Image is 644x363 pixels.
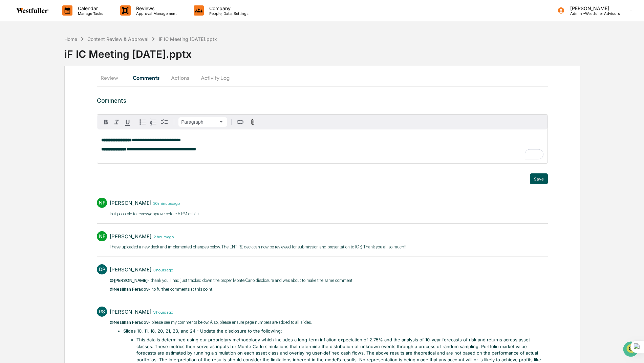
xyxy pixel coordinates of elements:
[87,36,148,42] div: Content Review & Approval
[127,70,165,86] button: Comments
[7,86,12,91] div: 🖐️
[97,231,107,241] div: NF
[72,11,107,16] p: Manage Tasks
[56,85,84,92] span: Attestations
[97,70,548,86] div: secondary tabs example
[111,117,122,127] button: Italic
[110,266,151,273] div: [PERSON_NAME]
[165,70,195,86] button: Actions
[64,36,77,42] div: Home
[48,114,82,120] a: Powered byPylon
[204,11,252,16] p: People, Data, Settings
[565,5,620,11] p: [PERSON_NAME]
[4,82,46,95] a: 🖐️Preclearance
[49,86,55,91] div: 🗄️
[151,234,174,239] time: Thursday, September 4, 2025 at 10:38:58 AM PDT
[97,70,127,86] button: Review
[16,8,49,13] img: logo
[67,115,82,120] span: Pylon
[110,286,353,293] p: - no further comments at this point.​
[64,43,644,60] div: iF IC Meeting [DATE].pptx
[97,307,107,317] div: RS
[122,117,133,127] button: Underline
[110,309,151,315] div: [PERSON_NAME]
[178,117,227,127] button: Block type
[159,36,217,42] div: iF IC Meeting [DATE].pptx
[565,11,620,16] p: Admin • Westfuller Advisors
[110,200,151,206] div: [PERSON_NAME]
[110,244,406,250] p: I have uploaded a new deck and implemented changes below. The ENTIRE deck can now be reviewed for...
[110,233,151,240] div: [PERSON_NAME]
[110,319,548,326] p: ​ - please see my comments below. Also, please ensure page numbers are added to all slides.
[7,99,12,104] div: 🔎
[23,52,111,58] div: Start new chat
[97,97,548,104] h3: Comments
[14,85,44,92] span: Preclearance
[131,5,180,11] p: Reviews
[195,70,235,86] button: Activity Log
[115,54,123,62] button: Start new chat
[204,5,252,11] p: Company
[110,320,148,325] span: @Neslihan Feradov
[7,52,19,64] img: 1746055101610-c473b297-6a78-478c-a979-82029cc54cd1
[97,264,107,274] div: DP
[7,14,123,25] p: How can we help?
[110,287,148,292] span: @Neslihan Feradov
[97,198,107,208] div: NF
[97,129,547,163] div: To enrich screen reader interactions, please activate Accessibility in Grammarly extension settings
[110,211,200,217] p: Is it possible to review/approve before 5 PM est? :) ​
[131,11,180,16] p: Approval Management
[151,200,180,206] time: Thursday, September 4, 2025 at 12:26:46 PM PDT
[72,5,107,11] p: Calendar
[530,173,548,184] button: Save
[247,118,259,127] button: Attach files
[101,117,111,127] button: Bold
[46,82,87,95] a: 🗄️Attestations
[110,277,353,284] p: - thank you, I had just tracked down the proper Monte Carlo disclosure and was about to make the ...
[23,58,86,64] div: We're available if you need us!
[4,95,45,107] a: 🔎Data Lookup
[151,267,173,272] time: Thursday, September 4, 2025 at 9:49:23 AM PDT
[110,278,148,283] span: @[PERSON_NAME]
[622,341,641,359] iframe: Open customer support
[14,98,43,105] span: Data Lookup
[151,309,173,315] time: Thursday, September 4, 2025 at 9:40:49 AM PDT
